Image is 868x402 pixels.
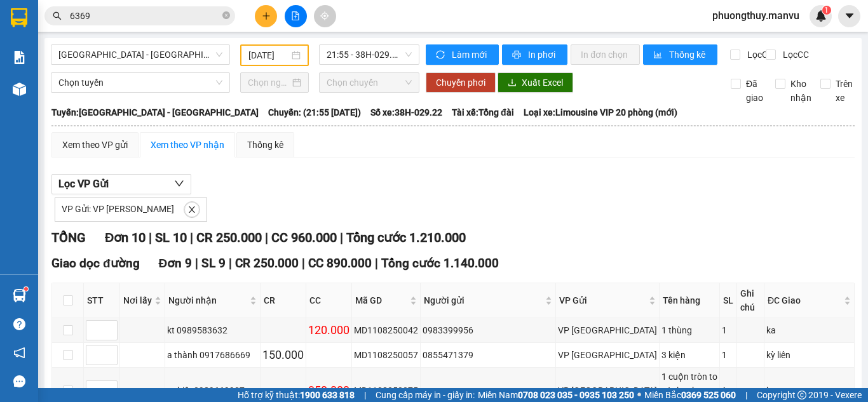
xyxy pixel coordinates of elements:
td: MD1108250057 [352,343,421,368]
span: copyright [797,391,806,399]
span: Cung cấp máy in - giấy in: [376,388,475,402]
div: 0855471379 [423,348,553,362]
div: Xem theo VP nhận [151,138,224,152]
div: MD1108250075 [354,384,418,398]
span: download [508,78,517,88]
div: VP [GEOGRAPHIC_DATA] [558,348,657,362]
span: close [185,205,199,214]
span: Đã giao [741,77,768,105]
span: plus [262,11,271,20]
th: SL [720,283,737,318]
sup: 1 [822,6,831,15]
div: kt 0989583632 [167,323,258,337]
div: 120.000 [308,321,349,339]
div: ky tan [766,384,852,398]
div: ka [766,323,852,337]
span: Trên xe [831,77,858,105]
td: VP Mỹ Đình [556,318,660,343]
span: Loại xe: Limousine VIP 20 phòng (mới) [524,105,677,119]
input: Tìm tên, số ĐT hoặc mã đơn [70,9,220,23]
div: 1 thùng [661,323,717,337]
span: aim [320,11,329,20]
div: VP [GEOGRAPHIC_DATA] [558,323,657,337]
div: 0983399956 [423,323,553,337]
span: Chọn chuyến [327,73,412,92]
span: Chọn tuyến [58,73,222,92]
span: | [149,230,152,245]
span: ĐC Giao [768,293,841,307]
sup: 1 [24,287,28,291]
span: Đơn 9 [159,256,193,271]
span: ⚪️ [637,392,641,398]
span: Thống kê [669,48,707,62]
button: printerIn phơi [502,44,567,65]
span: Tài xế: Tổng đài [452,105,514,119]
td: MD1108250042 [352,318,421,343]
img: solution-icon [13,51,26,64]
div: MD1108250042 [354,323,418,337]
span: | [302,256,305,271]
input: Chọn ngày [248,76,290,90]
div: VP [GEOGRAPHIC_DATA] [558,384,657,398]
div: 150.000 [262,346,304,364]
span: | [340,230,343,245]
span: | [229,256,232,271]
div: Xem theo VP gửi [62,138,128,152]
span: VP Gửi [559,293,646,307]
b: Tuyến: [GEOGRAPHIC_DATA] - [GEOGRAPHIC_DATA] [51,107,259,117]
button: syncLàm mới [426,44,499,65]
span: Miền Bắc [644,388,736,402]
span: CR 250.000 [196,230,262,245]
span: | [364,388,366,402]
strong: 0708 023 035 - 0935 103 250 [518,390,634,400]
span: | [745,388,747,402]
span: Hỗ trợ kỹ thuật: [238,388,355,402]
strong: 0369 525 060 [681,390,736,400]
span: Tổng cước 1.210.000 [346,230,466,245]
span: Đơn 10 [105,230,146,245]
span: | [375,256,378,271]
button: caret-down [838,5,860,27]
button: aim [314,5,336,27]
img: logo-vxr [11,8,27,27]
span: CR 250.000 [235,256,299,271]
button: In đơn chọn [571,44,640,65]
div: a thiết 0989669907 [167,384,258,398]
span: file-add [291,11,300,20]
div: Thống kê [247,138,283,152]
span: Số xe: 38H-029.22 [370,105,442,119]
span: 1 [824,6,829,15]
span: Tổng cước 1.140.000 [381,256,499,271]
span: VP Gửi: VP [PERSON_NAME] [62,204,174,214]
span: down [174,178,184,189]
th: STT [84,283,120,318]
span: Nơi lấy [123,293,152,307]
span: Lọc CC [778,48,811,62]
span: Làm mới [452,48,489,62]
span: SL 10 [155,230,187,245]
button: bar-chartThống kê [643,44,717,65]
button: plus [255,5,277,27]
span: caret-down [844,10,855,22]
div: kỳ liên [766,348,852,362]
img: icon-new-feature [815,10,827,22]
th: Tên hàng [660,283,720,318]
span: Kho nhận [785,77,817,105]
span: Hà Nội - Kỳ Anh [58,45,222,64]
span: printer [512,50,523,60]
th: CR [261,283,306,318]
button: close [184,202,200,217]
span: SL 9 [201,256,226,271]
img: warehouse-icon [13,289,26,302]
span: Chuyến: (21:55 [DATE]) [268,105,361,119]
div: a thành 0917686669 [167,348,258,362]
span: Miền Nam [478,388,634,402]
span: question-circle [13,318,25,330]
span: Lọc VP Gửi [58,176,109,192]
strong: 1900 633 818 [300,390,355,400]
span: 21:55 - 38H-029.22 [327,45,412,64]
span: | [265,230,268,245]
div: 350.000 [308,382,349,399]
span: TỔNG [51,230,86,245]
span: | [190,230,193,245]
